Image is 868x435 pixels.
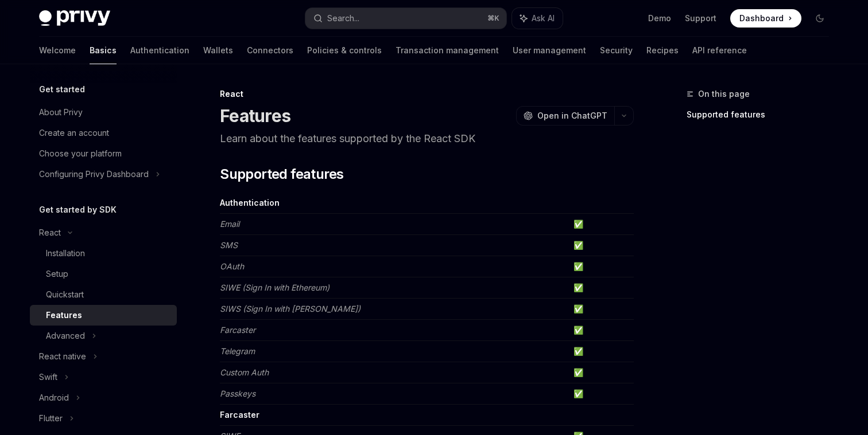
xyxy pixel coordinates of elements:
[46,308,82,322] div: Features
[220,131,634,147] p: Learn about the features supported by the React SDK
[600,37,633,64] a: Security
[46,329,85,343] div: Advanced
[39,391,69,405] div: Android
[532,13,555,24] span: Ask AI
[203,37,233,64] a: Wallets
[692,37,747,64] a: API reference
[46,246,85,260] div: Installation
[487,14,499,23] span: ⌘ K
[39,167,149,181] div: Configuring Privy Dashboard
[39,350,86,363] div: React native
[569,362,634,383] td: ✅
[220,88,634,100] div: React
[739,13,784,24] span: Dashboard
[30,102,177,123] a: About Privy
[648,13,671,24] a: Demo
[305,8,506,29] button: Search...⌘K
[39,83,85,96] h5: Get started
[569,235,634,256] td: ✅
[220,367,269,377] em: Custom Auth
[39,126,109,140] div: Create an account
[39,10,110,26] img: dark logo
[220,261,244,271] em: OAuth
[39,203,117,217] h5: Get started by SDK
[220,283,330,292] em: SIWE (Sign In with Ethereum)
[130,37,189,64] a: Authentication
[30,243,177,264] a: Installation
[39,147,122,160] div: Choose your platform
[220,240,238,250] em: SMS
[30,305,177,326] a: Features
[685,13,716,24] a: Support
[569,320,634,341] td: ✅
[687,105,838,124] a: Supported features
[220,346,255,356] em: Telegram
[220,325,255,335] em: Farcaster
[396,37,499,64] a: Transaction management
[512,8,563,29] button: Ask AI
[39,370,57,384] div: Swift
[327,11,359,25] div: Search...
[569,341,634,362] td: ✅
[646,37,679,64] a: Recipes
[39,105,83,119] div: About Privy
[569,256,634,277] td: ✅
[220,389,255,398] em: Passkeys
[730,9,801,28] a: Dashboard
[220,198,280,207] strong: Authentication
[307,37,382,64] a: Policies & controls
[30,284,177,305] a: Quickstart
[569,214,634,235] td: ✅
[569,299,634,320] td: ✅
[30,264,177,284] a: Setup
[569,277,634,299] td: ✅
[39,226,61,240] div: React
[46,267,68,281] div: Setup
[46,288,84,301] div: Quickstart
[39,37,76,64] a: Welcome
[513,37,586,64] a: User management
[90,37,117,64] a: Basics
[516,106,614,126] button: Open in ChatGPT
[39,412,63,425] div: Flutter
[30,143,177,164] a: Choose your platform
[220,410,259,420] strong: Farcaster
[569,383,634,405] td: ✅
[220,304,361,313] em: SIWS (Sign In with [PERSON_NAME])
[247,37,293,64] a: Connectors
[811,9,829,28] button: Toggle dark mode
[220,165,343,183] span: Supported features
[30,123,177,143] a: Create an account
[220,219,239,229] em: Email
[220,105,290,126] h1: Features
[537,110,607,122] span: Open in ChatGPT
[698,87,750,101] span: On this page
